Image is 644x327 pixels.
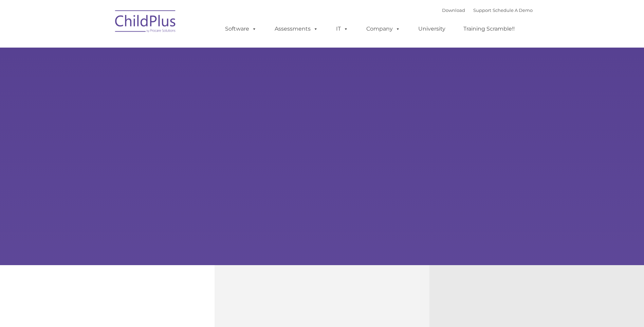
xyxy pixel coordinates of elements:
font: | [442,7,533,13]
a: Company [360,22,407,36]
a: Download [442,7,465,13]
a: Schedule A Demo [493,7,533,13]
a: Support [473,7,491,13]
a: IT [329,22,355,36]
a: Assessments [268,22,325,36]
a: University [411,22,452,36]
img: ChildPlus by Procare Solutions [112,5,180,39]
a: Software [218,22,263,36]
a: Training Scramble!! [457,22,521,36]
